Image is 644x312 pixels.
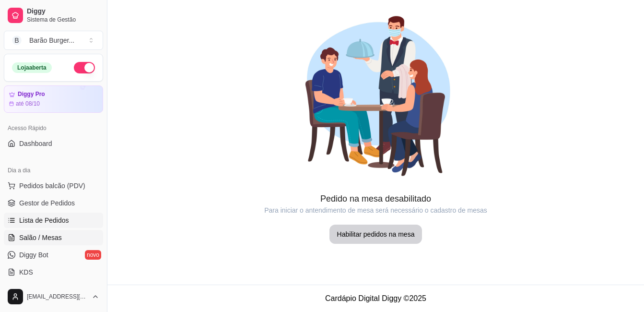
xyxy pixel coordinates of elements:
[4,285,103,308] button: [EMAIL_ADDRESS][DOMAIN_NAME]
[19,216,69,225] span: Lista de Pedidos
[18,91,45,98] article: Diggy Pro
[4,4,103,27] a: DiggySistema de Gestão
[107,205,644,215] article: Para iniciar o antendimento de mesa será necessário o cadastro de mesas
[4,213,103,228] a: Lista de Pedidos
[4,120,103,136] div: Acesso Rápido
[4,31,103,50] button: Select a team
[4,195,103,211] a: Gestor de Pedidos
[27,7,99,16] span: Diggy
[4,178,103,193] button: Pedidos balcão (PDV)
[4,264,103,280] a: KDS
[19,267,33,277] span: KDS
[74,62,95,73] button: Alterar Status
[12,62,52,73] div: Loja aberta
[29,36,74,45] div: Barão Burger ...
[4,247,103,263] a: Diggy Botnovo
[27,16,99,24] span: Sistema de Gestão
[4,136,103,151] a: Dashboard
[16,100,40,108] article: até 08/10
[27,293,88,300] span: [EMAIL_ADDRESS][DOMAIN_NAME]
[4,85,103,113] a: Diggy Proaté 08/10
[19,139,52,148] span: Dashboard
[107,192,644,205] article: Pedido na mesa desabilitado
[19,198,75,208] span: Gestor de Pedidos
[107,285,644,312] footer: Cardápio Digital Diggy © 2025
[4,230,103,245] a: Salão / Mesas
[4,163,103,178] div: Dia a dia
[19,250,48,260] span: Diggy Bot
[329,225,422,244] button: Habilitar pedidos na mesa
[19,233,62,242] span: Salão / Mesas
[12,36,22,45] span: B
[19,181,85,191] span: Pedidos balcão (PDV)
